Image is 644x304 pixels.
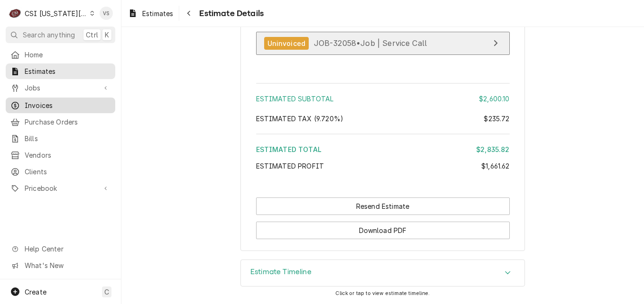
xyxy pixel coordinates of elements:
[256,145,322,153] span: Estimated Total
[25,50,110,60] span: Home
[256,197,510,215] button: Resend Estimate
[105,30,109,40] span: K
[23,30,75,40] span: Search anything
[9,7,22,20] div: CSI Kansas City's Avatar
[25,150,110,160] span: Vendors
[25,134,110,143] span: Bills
[6,147,115,163] a: Vendors
[256,80,510,178] div: Amount Summary
[256,215,510,239] div: Button Group Row
[25,117,110,127] span: Purchase Orders
[6,164,115,179] a: Clients
[25,100,110,110] span: Invoices
[6,114,115,130] a: Purchase Orders
[6,180,115,196] a: Go to Pricebook
[100,7,113,20] div: Vicky Stuesse's Avatar
[484,114,509,124] div: $235.72
[9,7,22,20] div: C
[256,144,510,154] div: Estimated Total
[314,38,427,48] span: JOB-32058 • Job | Service Call
[25,167,110,177] span: Clients
[240,259,525,287] div: Estimate Timeline
[476,144,509,154] div: $2,835.82
[6,98,115,113] a: Invoices
[25,9,87,18] div: CSI [US_STATE][GEOGRAPHIC_DATA]
[256,161,510,171] div: Estimated Profit
[6,27,115,43] button: Search anythingCtrlK
[256,94,510,104] div: Estimated Subtotal
[256,197,510,239] div: Button Group
[6,47,115,63] a: Home
[124,6,177,21] a: Estimates
[256,114,510,124] div: Estimated Tax
[6,131,115,146] a: Bills
[181,6,196,21] button: Navigate back
[241,260,524,286] button: Accordion Details Expand Trigger
[241,260,524,286] div: Accordion Header
[142,9,173,18] span: Estimates
[25,66,110,76] span: Estimates
[256,95,334,103] span: Estimated Subtotal
[256,32,510,55] a: View Job
[250,268,312,277] h3: Estimate Timeline
[256,222,510,239] button: Download PDF
[256,18,510,59] div: Jobs
[256,197,510,215] div: Button Group Row
[481,161,509,171] div: $1,661.62
[335,290,430,296] span: Click or tap to view estimate timeline.
[104,287,109,297] span: C
[25,244,110,254] span: Help Center
[25,83,96,93] span: Jobs
[25,183,96,193] span: Pricebook
[25,288,46,296] span: Create
[256,115,344,123] span: Estimated Tax ( 9.720% )
[86,30,98,40] span: Ctrl
[196,7,264,20] span: Estimate Details
[479,94,509,104] div: $2,600.10
[6,241,115,257] a: Go to Help Center
[256,162,324,170] span: Estimated Profit
[6,80,115,96] a: Go to Jobs
[100,7,113,20] div: VS
[25,260,110,270] span: What's New
[264,37,309,50] div: Uninvoiced
[6,63,115,79] a: Estimates
[6,258,115,273] a: Go to What's New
